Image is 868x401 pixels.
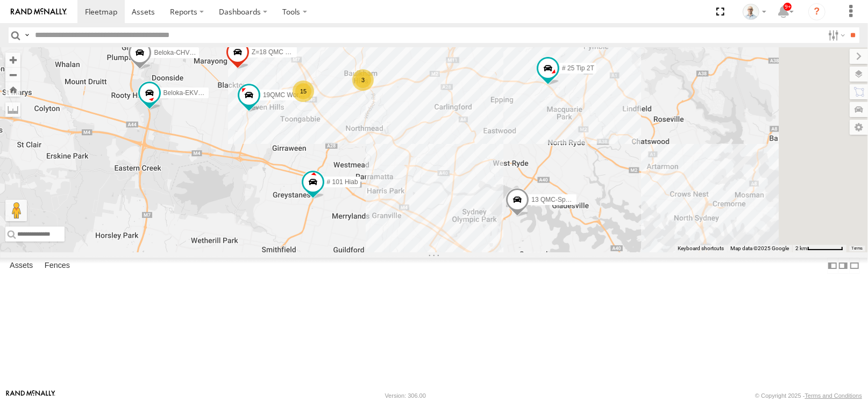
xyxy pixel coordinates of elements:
span: Map data ©2025 Google [730,245,789,251]
div: 3 [352,69,374,91]
button: Zoom out [5,67,20,82]
span: 13 QMC-Spare [531,196,575,204]
span: # 101 Hiab [327,178,358,186]
label: Fences [39,258,75,273]
a: Terms (opens in new tab) [852,246,863,251]
a: Visit our Website [6,390,55,401]
button: Map Scale: 2 km per 63 pixels [792,245,846,252]
label: Search Filter Options [824,27,847,43]
label: Search Query [23,27,31,43]
button: Keyboard shortcuts [678,245,724,252]
div: Version: 306.00 [385,392,426,399]
button: Zoom in [5,53,20,67]
span: Z=18 QMC Written off [252,48,315,56]
label: Hide Summary Table [849,258,860,273]
img: rand-logo.svg [11,8,67,16]
i: ? [808,3,826,20]
button: Zoom Home [5,82,20,97]
span: # 25 Tip 2T [562,64,594,72]
span: Beloka-CHV61N [154,49,201,56]
label: Dock Summary Table to the Right [838,258,849,273]
label: Dock Summary Table to the Left [827,258,838,273]
label: Measure [5,102,20,117]
div: © Copyright 2025 - [755,392,862,399]
label: Assets [4,258,38,273]
div: Kurt Byers [739,4,770,20]
button: Drag Pegman onto the map to open Street View [5,200,27,221]
label: Map Settings [850,120,868,135]
div: 15 [293,81,314,102]
span: 2 km [795,245,807,251]
span: Beloka-EKV93V [163,89,210,97]
span: 19QMC Workshop [263,91,316,99]
a: Terms and Conditions [805,392,862,399]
